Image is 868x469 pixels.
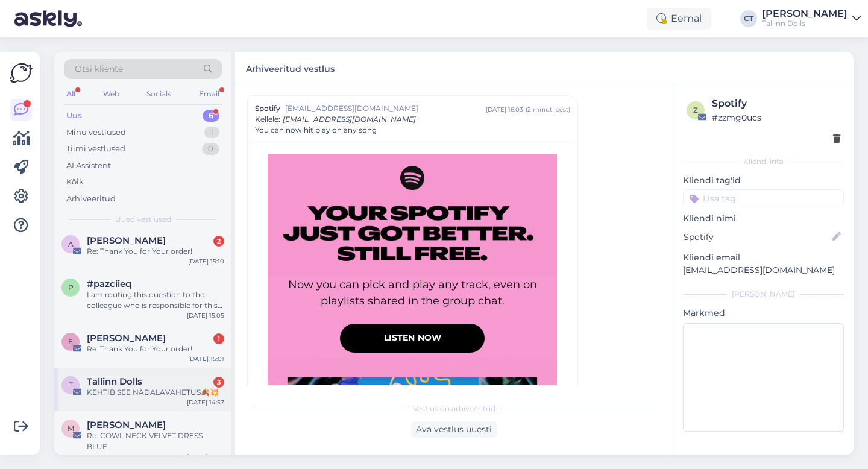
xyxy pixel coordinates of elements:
div: ( 2 minuti eest ) [526,105,570,114]
div: [DATE] 15:10 [188,257,224,266]
span: T [69,380,73,389]
span: Ester Lokko [87,333,166,344]
div: 1 [213,333,224,344]
div: Web [101,86,122,102]
div: Ava vestlus uuesti [411,421,497,438]
p: Kliendi tag'id [683,174,844,187]
img: Askly Logo [10,61,33,84]
div: CT [740,10,757,27]
span: Vestlus on arhiveeritud [413,403,495,414]
div: All [64,86,78,102]
span: E [68,337,73,346]
div: [DATE] 10:53 [187,452,224,461]
div: 1 [204,127,219,139]
div: [PERSON_NAME] [683,289,844,300]
div: Eemal [647,8,711,30]
span: A [68,239,74,248]
input: Lisa nimi [684,230,830,244]
div: Re: Thank You for Your order! [87,344,224,354]
div: Socials [144,86,174,102]
div: I am routing this question to the colleague who is responsible for this topic. The reply might ta... [87,289,224,311]
span: You can now hit play on any song [255,125,377,136]
div: Kõik [66,176,84,188]
img: Spotify Image Header [268,154,557,277]
div: Arhiveeritud [66,193,116,205]
div: AI Assistent [66,160,111,172]
span: Spotify [255,103,280,114]
div: Tiimi vestlused [66,143,125,155]
span: [EMAIL_ADDRESS][DOMAIN_NAME] [283,115,416,124]
span: M [68,424,74,433]
div: 2 [213,236,224,247]
a: LISTEN NOW [340,324,485,353]
span: Otsi kliente [75,63,123,75]
div: [DATE] 15:01 [188,354,224,364]
label: Arhiveeritud vestlus [246,59,335,75]
div: Re: Thank You for Your order! [87,246,224,257]
span: #pazciieq [87,279,131,289]
div: [DATE] 14:57 [187,398,224,407]
span: Tallinn Dolls [87,376,142,387]
div: Kliendi info [683,156,844,167]
div: [PERSON_NAME] [762,9,848,19]
div: [DATE] 15:05 [187,311,224,320]
div: Spotify [712,96,840,111]
span: Aili Piirak [87,235,166,246]
a: [PERSON_NAME]Tallinn Dolls [762,9,861,28]
div: 3 [213,377,224,388]
div: [DATE] 16:03 [486,105,523,114]
p: [EMAIL_ADDRESS][DOMAIN_NAME] [683,264,844,277]
p: Märkmed [683,307,844,319]
div: Re: COWL NECK VELVET DRESS BLUE [87,430,224,452]
div: # zzmg0ucs [712,111,840,124]
span: p [68,283,74,292]
span: Uued vestlused [115,214,171,225]
div: Tallinn Dolls [762,19,848,28]
div: Minu vestlused [66,127,126,139]
p: Kliendi nimi [683,212,844,225]
div: Now you can pick and play any track, even on playlists shared in the group chat. [282,277,542,309]
div: 0 [202,143,219,155]
div: Email [197,86,222,102]
div: 6 [203,110,219,122]
input: Lisa tag [683,189,844,207]
span: z [693,105,698,115]
span: Kellele : [255,115,280,124]
div: KEHTIB SEE NÄDALAVAHETUS🍂💥 [87,387,224,398]
span: [EMAIL_ADDRESS][DOMAIN_NAME] [285,103,486,114]
p: Kliendi email [683,251,844,264]
td: LISTEN NOW [354,324,470,353]
div: Uus [66,110,82,122]
span: Mirjam Lauringson [87,420,166,430]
